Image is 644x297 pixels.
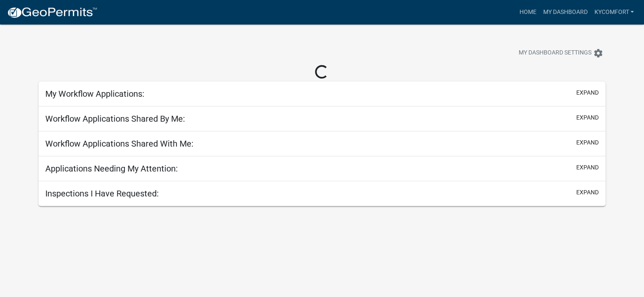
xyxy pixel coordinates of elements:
[576,188,599,197] button: expand
[45,163,178,174] h5: Applications Needing My Attention:
[539,4,591,20] a: My Dashboard
[593,48,603,58] i: settings
[591,4,637,20] a: Kycomfort
[576,138,599,147] button: expand
[516,4,539,20] a: Home
[519,48,591,58] span: My Dashboard Settings
[45,114,185,124] h5: Workflow Applications Shared By Me:
[576,88,599,97] button: expand
[576,163,599,172] button: expand
[45,188,159,199] h5: Inspections I Have Requested:
[576,113,599,122] button: expand
[45,89,144,99] h5: My Workflow Applications:
[45,139,193,149] h5: Workflow Applications Shared With Me:
[512,45,610,61] button: My Dashboard Settingssettings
